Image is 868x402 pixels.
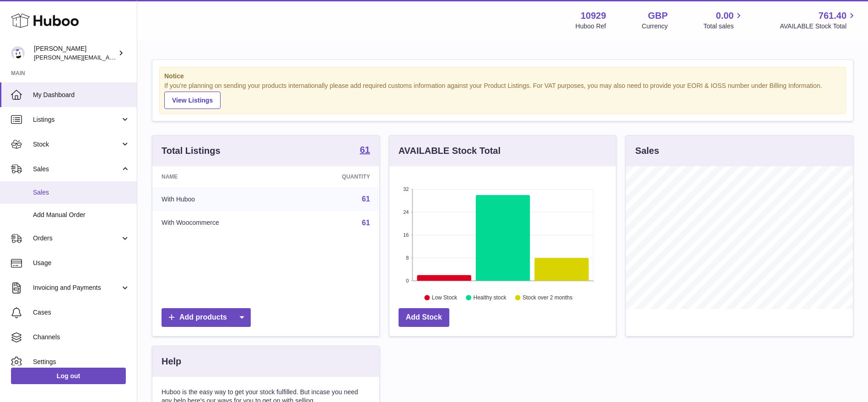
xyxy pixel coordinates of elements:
[34,54,183,61] span: [PERSON_NAME][EMAIL_ADDRESS][DOMAIN_NAME]
[33,140,120,149] span: Stock
[703,22,744,31] span: Total sales
[635,145,659,157] h3: Sales
[164,81,841,109] div: If you're planning on sending your products internationally please add required customs informati...
[33,211,130,219] span: Add Manual Order
[162,308,251,327] a: Add products
[162,145,221,157] h3: Total Listings
[581,10,606,22] strong: 10929
[403,209,409,215] text: 24
[11,368,126,384] a: Log out
[152,187,293,211] td: With Huboo
[33,188,130,197] span: Sales
[152,211,293,235] td: With Woocommerce
[33,333,130,342] span: Channels
[780,10,857,31] a: 761.40 AVAILABLE Stock Total
[780,22,857,31] span: AVAILABLE Stock Total
[648,10,668,22] strong: GBP
[819,10,846,22] span: 761.40
[406,278,409,283] text: 0
[362,195,370,203] a: 61
[523,294,572,301] text: Stock over 2 months
[403,232,409,238] text: 16
[33,91,130,99] span: My Dashboard
[164,92,221,109] a: View Listings
[34,44,116,62] div: [PERSON_NAME]
[362,219,370,227] a: 61
[399,145,501,157] h3: AVAILABLE Stock Total
[716,10,734,22] span: 0.00
[33,283,120,292] span: Invoicing and Payments
[642,22,668,31] div: Currency
[399,308,449,327] a: Add Stock
[33,358,130,366] span: Settings
[162,355,181,368] h3: Help
[293,166,379,187] th: Quantity
[33,165,120,174] span: Sales
[403,186,409,192] text: 32
[360,145,370,156] a: 61
[152,166,293,187] th: Name
[11,46,25,60] img: thomas@otesports.co.uk
[473,294,507,301] text: Healthy stock
[33,308,130,317] span: Cases
[164,72,841,81] strong: Notice
[360,145,370,154] strong: 61
[33,115,120,124] span: Listings
[33,234,120,243] span: Orders
[432,294,458,301] text: Low Stock
[406,255,409,261] text: 8
[576,22,606,31] div: Huboo Ref
[703,10,744,31] a: 0.00 Total sales
[33,259,130,267] span: Usage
